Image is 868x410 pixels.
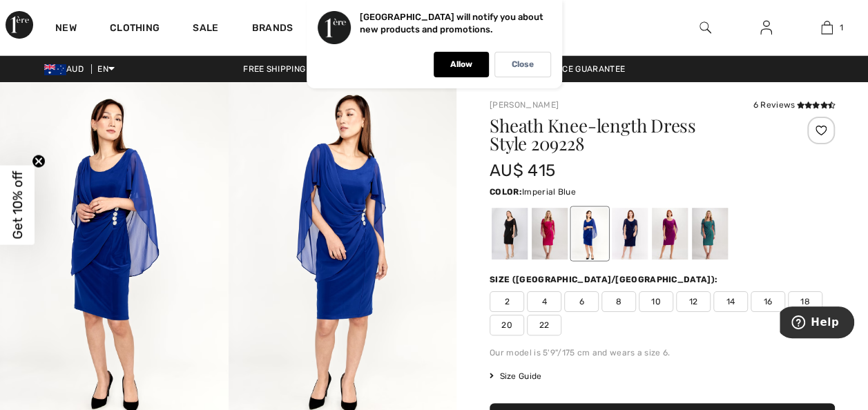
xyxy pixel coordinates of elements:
div: Our model is 5'9"/175 cm and wears a size 6. [490,346,835,359]
div: Black [492,208,528,260]
span: 8 [601,291,636,312]
p: [GEOGRAPHIC_DATA] will notify you about new products and promotions. [360,12,543,35]
p: Allow [450,59,472,70]
span: AUD [44,64,89,74]
span: 1 [840,21,843,34]
a: New [55,22,77,37]
div: Begonia [532,208,568,260]
span: Imperial Blue [522,187,576,197]
h1: Sheath Knee-length Dress Style 209228 [490,117,778,153]
a: Lowest Price Guarantee [502,64,636,74]
iframe: Opens a widget where you can find more information [780,306,854,341]
a: Sign In [749,19,783,37]
button: Close teaser [32,155,46,168]
p: Close [512,59,534,70]
span: EN [97,64,115,74]
span: Size Guide [490,370,541,382]
div: Sangria [652,208,688,260]
span: Get 10% off [10,171,26,240]
a: Free shipping on orders over $180 [232,64,412,74]
img: search the website [700,19,711,36]
img: My Bag [821,19,833,36]
div: Midnight [612,208,648,260]
div: Duchess green [692,208,728,260]
span: 12 [676,291,711,312]
span: AU$ 415 [490,161,555,180]
div: 6 Reviews [753,99,835,111]
a: Clothing [110,22,160,37]
span: 14 [713,291,748,312]
span: 6 [564,291,599,312]
a: 1 [797,19,856,36]
div: Size ([GEOGRAPHIC_DATA]/[GEOGRAPHIC_DATA]): [490,273,720,286]
img: Australian Dollar [44,64,66,75]
span: 22 [527,315,561,335]
span: 10 [639,291,673,312]
span: 20 [490,315,524,335]
img: My Info [760,19,772,36]
a: Sale [193,22,218,37]
a: [PERSON_NAME] [490,100,559,110]
span: Color: [490,187,522,197]
a: Brands [252,22,293,37]
span: 4 [527,291,561,312]
img: 1ère Avenue [6,11,33,39]
div: Imperial Blue [572,208,608,260]
span: 18 [788,291,822,312]
span: 2 [490,291,524,312]
span: 16 [751,291,785,312]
